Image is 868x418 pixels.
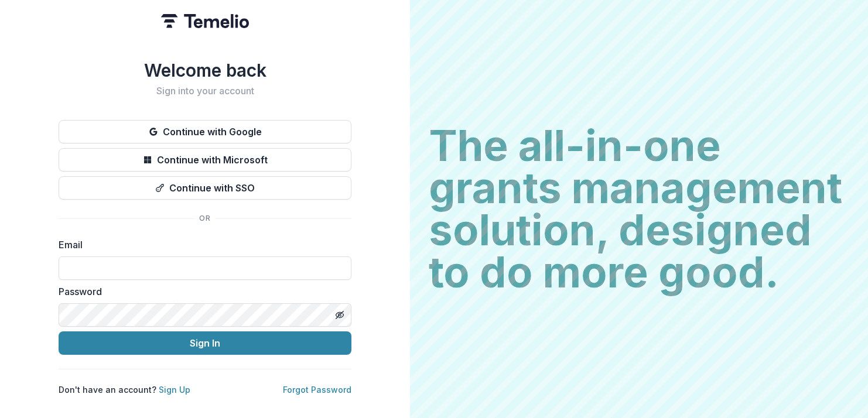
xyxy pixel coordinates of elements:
[59,383,190,396] p: Don't have an account?
[59,60,351,81] h1: Welcome back
[283,385,351,395] a: Forgot Password
[159,385,190,395] a: Sign Up
[59,238,344,252] label: Email
[59,176,351,200] button: Continue with SSO
[161,14,249,28] img: Temelio
[59,120,351,143] button: Continue with Google
[59,85,351,97] h2: Sign into your account
[330,306,349,324] button: Toggle password visibility
[59,148,351,172] button: Continue with Microsoft
[59,331,351,355] button: Sign In
[59,285,344,299] label: Password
